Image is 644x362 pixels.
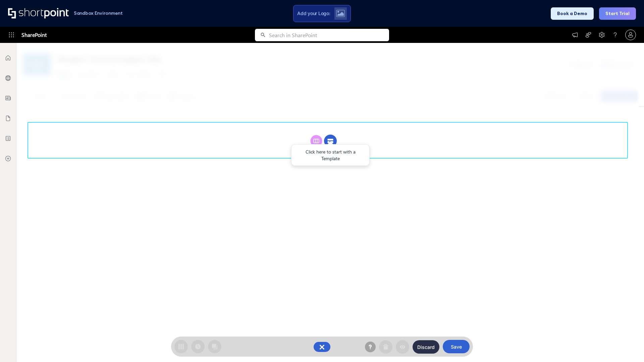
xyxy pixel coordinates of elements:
[336,10,345,17] img: Upload logo
[21,27,47,43] span: SharePoint
[269,29,389,41] input: Search in SharePoint
[74,11,123,15] h1: Sandbox Environment
[599,7,636,20] button: Start Trial
[523,284,644,362] iframe: Chat Widget
[413,340,439,354] button: Discard
[297,10,330,16] span: Add your Logo:
[443,340,470,353] button: Save
[551,7,594,20] button: Book a Demo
